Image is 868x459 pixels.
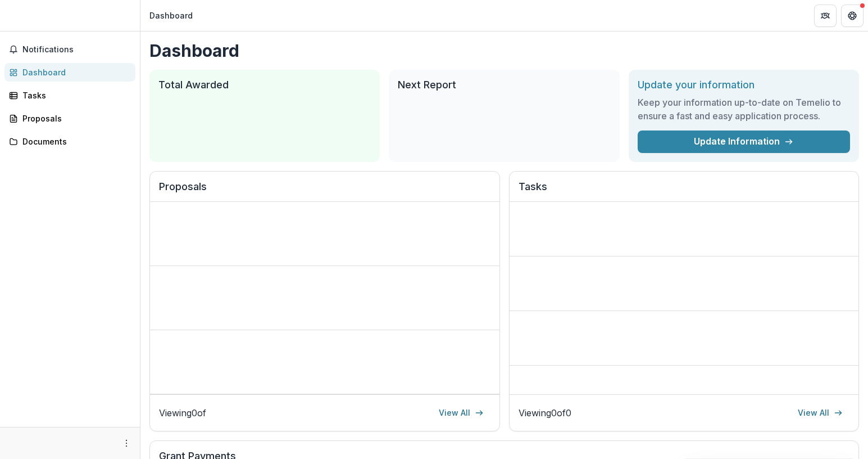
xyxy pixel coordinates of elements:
h3: Keep your information up-to-date on Temelio to ensure a fast and easy application process. [638,96,850,123]
div: Tasks [22,89,126,101]
div: Proposals [22,112,126,124]
h2: Total Awarded [158,79,371,91]
h2: Update your information [638,79,850,91]
h1: Dashboard [149,40,859,61]
div: Dashboard [149,10,193,21]
a: Update Information [638,130,850,153]
a: Proposals [4,109,135,128]
span: Notifications [22,45,131,55]
a: Dashboard [4,63,135,82]
div: Documents [22,136,126,147]
button: Partners [814,4,837,27]
button: Notifications [4,40,135,58]
a: Documents [4,132,135,151]
p: Viewing 0 of [159,406,206,420]
h2: Tasks [519,181,850,202]
a: View All [791,404,849,422]
div: Dashboard [22,66,126,78]
a: View All [432,404,490,422]
a: Tasks [4,86,135,105]
h2: Proposals [159,181,490,202]
nav: breadcrumb [145,7,197,24]
p: Viewing 0 of 0 [519,406,571,420]
h2: Next Report [398,79,610,91]
button: More [120,436,133,450]
button: Get Help [841,4,864,27]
